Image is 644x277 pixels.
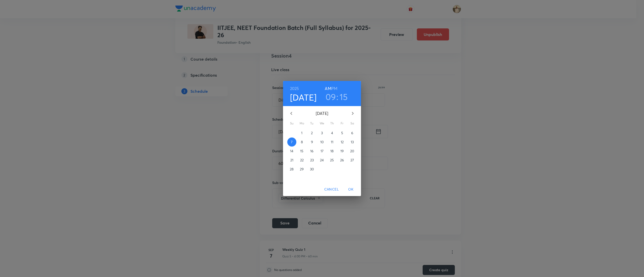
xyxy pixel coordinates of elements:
[300,149,303,154] p: 15
[338,156,347,165] button: 26
[310,149,313,154] p: 16
[326,91,336,102] button: 09
[350,158,354,163] p: 27
[351,130,353,135] p: 6
[325,85,331,92] button: AM
[300,167,304,172] p: 29
[328,128,337,137] button: 4
[297,110,347,116] p: [DATE]
[317,121,327,126] span: We
[301,130,302,135] p: 1
[341,130,343,135] p: 5
[340,91,348,102] button: 15
[330,149,334,154] p: 18
[310,158,314,163] p: 23
[297,137,306,147] button: 8
[351,140,354,145] p: 13
[300,158,304,163] p: 22
[348,137,357,147] button: 13
[348,128,357,137] button: 6
[348,121,357,126] span: Sa
[317,137,327,147] button: 10
[297,128,306,137] button: 1
[324,186,339,193] span: Cancel
[290,85,299,92] button: 2025
[350,149,354,154] p: 20
[307,165,316,174] button: 30
[310,167,314,172] p: 30
[340,149,344,154] p: 19
[317,128,327,137] button: 3
[331,140,333,145] p: 11
[330,158,334,163] p: 25
[297,147,306,156] button: 15
[317,156,327,165] button: 24
[328,147,337,156] button: 18
[307,137,316,147] button: 9
[317,147,327,156] button: 17
[287,156,296,165] button: 21
[345,186,357,193] span: OK
[297,156,306,165] button: 22
[287,121,296,126] span: Su
[307,121,316,126] span: Tu
[287,137,296,147] button: 7
[291,140,293,145] p: 7
[307,147,316,156] button: 16
[338,121,347,126] span: Fr
[307,128,316,137] button: 2
[290,149,293,154] p: 14
[343,185,359,194] button: OK
[297,121,306,126] span: Mo
[338,137,347,147] button: 12
[290,92,317,103] button: [DATE]
[301,140,303,145] p: 8
[311,130,313,135] p: 2
[321,130,323,135] p: 3
[320,140,324,145] p: 10
[338,128,347,137] button: 5
[320,149,324,154] p: 17
[338,147,347,156] button: 19
[348,156,357,165] button: 27
[290,158,293,163] p: 21
[290,167,294,172] p: 28
[311,140,313,145] p: 9
[340,158,344,163] p: 26
[331,85,337,92] button: PM
[341,140,344,145] p: 12
[336,91,338,102] h3: :
[307,156,316,165] button: 23
[287,147,296,156] button: 14
[328,121,337,126] span: Th
[328,137,337,147] button: 11
[328,156,337,165] button: 25
[297,165,306,174] button: 29
[322,185,341,194] button: Cancel
[320,158,324,163] p: 24
[348,147,357,156] button: 20
[287,165,296,174] button: 28
[331,130,333,135] p: 4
